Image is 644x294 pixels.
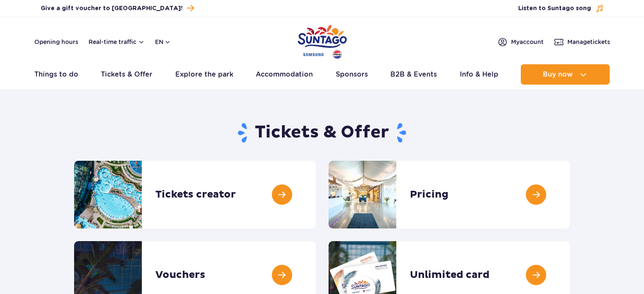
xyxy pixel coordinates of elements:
a: Explore the park [175,64,233,85]
span: Manage tickets [567,38,610,46]
a: Myaccount [498,37,544,47]
a: Opening hours [34,38,78,46]
a: Park of Poland [298,21,347,60]
button: en [155,38,171,46]
a: Things to do [34,64,78,85]
button: Listen to Suntago song [518,4,604,13]
a: Managetickets [554,37,610,47]
a: Give a gift voucher to [GEOGRAPHIC_DATA]! [41,3,194,14]
a: Tickets & Offer [101,64,152,85]
span: Give a gift voucher to [GEOGRAPHIC_DATA]! [41,4,182,13]
span: Buy now [543,71,573,78]
a: Info & Help [460,64,498,85]
a: B2B & Events [390,64,437,85]
h1: Tickets & Offer [74,122,570,144]
button: Buy now [521,64,610,85]
span: My account [511,38,544,46]
a: Sponsors [336,64,368,85]
span: Listen to Suntago song [518,4,591,13]
a: Accommodation [256,64,313,85]
button: Real-time traffic [88,38,145,45]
